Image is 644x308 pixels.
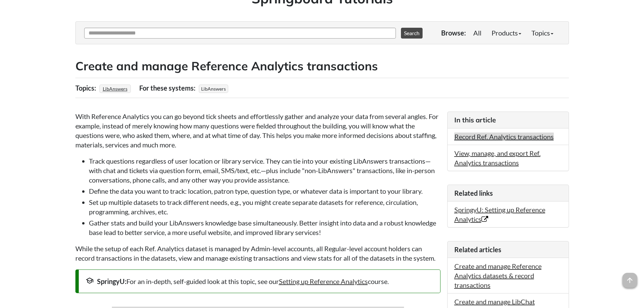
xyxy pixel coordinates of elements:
[139,81,197,94] div: For these systems:
[468,26,486,40] a: All
[454,206,545,223] a: SpringyU: Setting up Reference Analytics
[454,262,542,289] a: Create and manage Reference Analytics datasets & record transactions
[401,28,423,39] button: Search
[454,115,562,125] h3: In this article
[526,26,558,40] a: Topics
[199,85,228,93] span: LibAnswers
[89,218,440,237] li: Gather stats and build your LibAnswers knowledge base simultaneously. Better insight into data an...
[75,244,440,263] p: While the setup of each Ref. Analytics dataset is managed by Admin-level accounts, all Regular-le...
[441,28,466,38] p: Browse:
[75,112,440,149] p: With Reference Analytics you can go beyond tick sheets and effortlessly gather and analyze your d...
[89,186,440,196] li: Define the data you want to track: location, patron type, question type, or whatever data is impo...
[454,189,493,197] span: Related links
[86,277,433,286] div: For an in-depth, self-guided look at this topic, see our course.
[75,81,98,94] div: Topics:
[75,58,569,74] h2: Create and manage Reference Analytics transactions
[454,149,541,167] a: View, manage, and export Ref. Analytics transactions
[89,197,440,216] li: Set up multiple datasets to track different needs, e.g., you might create separate datasets for r...
[279,277,368,285] a: Setting up Reference Analytics
[454,245,501,254] span: Related articles
[486,26,526,40] a: Products
[86,277,94,285] span: school
[622,273,637,288] span: arrow_upward
[454,133,554,141] a: Record Ref. Analytics transactions
[89,156,440,185] li: Track questions regardless of user location or library service. They can tie into your existing L...
[102,84,128,94] a: LibAnswers
[622,274,637,282] a: arrow_upward
[97,277,126,285] strong: SpringyU:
